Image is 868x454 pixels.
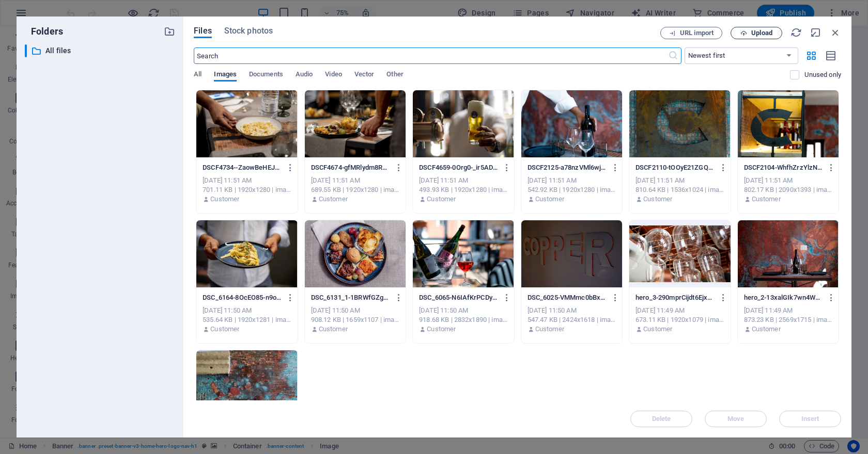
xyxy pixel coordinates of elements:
[636,293,715,302] p: hero_3-290mprCijdt6Ejx3y1-l2w.jpg
[752,325,781,334] p: Customer
[224,25,273,37] span: Stock photos
[203,185,291,194] div: 701.11 KB | 1920x1280 | image/jpeg
[319,194,348,204] p: Customer
[164,26,175,37] i: Create new folder
[325,68,342,83] span: Video
[744,176,832,185] div: [DATE] 11:51 AM
[210,325,239,334] p: Customer
[296,68,313,83] span: Audio
[830,27,841,38] i: Close
[319,325,348,334] p: Customer
[311,163,390,172] p: DSCF4674-gfMRlydm8R6Rn7477efLnw.jpg
[751,30,772,36] span: Upload
[744,315,832,325] div: 873.23 KB | 2569x1715 | image/jpeg
[249,68,283,83] span: Documents
[203,293,282,302] p: DSC_6164-8OcEO85-n9omRCmuVdSMVA.jpg
[203,163,282,172] p: DSCF4734--ZaowBeHEJYee7M_ZL9qVQ.jpg
[354,68,375,83] span: Vector
[636,306,724,315] div: [DATE] 11:49 AM
[419,315,507,325] div: 918.68 KB | 2832x1890 | image/jpeg
[744,185,832,194] div: 802.17 KB | 2090x1393 | image/jpeg
[45,45,156,57] p: All files
[528,176,616,185] div: [DATE] 11:51 AM
[528,315,616,325] div: 547.47 KB | 2424x1618 | image/jpeg
[535,194,564,204] p: Customer
[210,194,239,204] p: Customer
[419,293,498,302] p: DSC_6065-N6IAfKrPCDyWGsA5WfwyDw.jpg
[386,68,403,83] span: Other
[528,163,607,172] p: DSCF2125-a78nzVMl6wjDwZRgZo5FPw.jpg
[528,185,616,194] div: 542.92 KB | 1920x1280 | image/jpeg
[427,194,456,204] p: Customer
[528,306,616,315] div: [DATE] 11:50 AM
[311,293,390,302] p: DSC_6131_1-1BRWfGZgvVscL9SdgPkFGw.jpg
[636,163,715,172] p: DSCF2110-tOOyE21ZGQ8mMIl6Pku1Ug.jpg
[744,293,823,302] p: hero_2-13xalGIk7wn4WGN2NTB-2A.jpg
[311,185,399,194] div: 689.55 KB | 1920x1280 | image/jpeg
[419,185,507,194] div: 493.93 KB | 1920x1280 | image/jpeg
[194,68,202,83] span: All
[311,176,399,185] div: [DATE] 11:51 AM
[419,306,507,315] div: [DATE] 11:50 AM
[636,176,724,185] div: [DATE] 11:51 AM
[643,194,672,204] p: Customer
[203,306,291,315] div: [DATE] 11:50 AM
[731,27,782,39] button: Upload
[535,325,564,334] p: Customer
[744,306,832,315] div: [DATE] 11:49 AM
[419,176,507,185] div: [DATE] 11:51 AM
[660,27,722,39] button: URL import
[203,315,291,325] div: 535.64 KB | 1920x1281 | image/jpeg
[25,25,63,38] p: Folders
[194,47,668,64] input: Search
[194,25,212,37] span: Files
[791,27,802,38] i: Reload
[214,68,237,83] span: Images
[528,293,607,302] p: DSC_6025-VMMmc0bBx6EhfajDsMQ_mg.jpg
[427,325,456,334] p: Customer
[643,325,672,334] p: Customer
[744,163,823,172] p: DSCF2104-WhfhZrzYlzNuETqdTntxlw.jpg
[804,70,841,79] p: Displays only files that are not in use on the website. Files added during this session can still...
[311,315,399,325] div: 908.12 KB | 1659x1107 | image/jpeg
[680,30,714,36] span: URL import
[203,176,291,185] div: [DATE] 11:51 AM
[752,194,781,204] p: Customer
[636,185,724,194] div: 810.64 KB | 1536x1024 | image/jpeg
[636,315,724,325] div: 673.11 KB | 1920x1079 | image/jpeg
[25,44,27,57] div: ​
[419,163,498,172] p: DSCF4659-0Org0-_ir5AD_GIRaz97jg.jpg
[810,27,822,38] i: Minimize
[311,306,399,315] div: [DATE] 11:50 AM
